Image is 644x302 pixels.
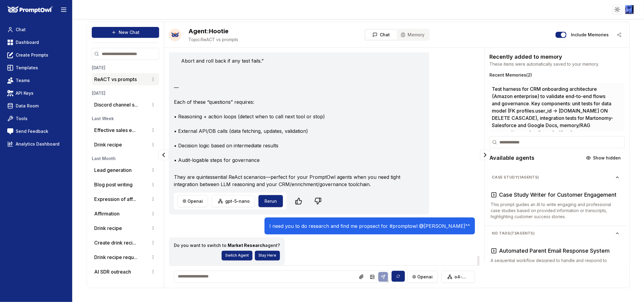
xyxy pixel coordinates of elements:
a: Send Feedback [5,126,67,137]
span: Send Feedback [16,128,48,134]
span: API Keys [16,90,34,96]
p: This prompt guides an AI to write engaging and professional case studies based on provided inform... [491,202,621,220]
p: ReACT vs prompts [94,76,137,83]
button: Conversation options [149,181,157,188]
span: Dashboard [16,39,39,45]
img: ACg8ocLIQrZOk08NuYpm7ecFLZE0xiClguSD1EtfFjuoGWgIgoqgD8A6FQ=s96-c [625,5,634,14]
p: — Each of these “questions” requires: • Reasoning + action loops (detect when to call next tool o... [174,84,412,164]
h2: Recently added to memory [490,53,625,61]
button: Conversation options [149,254,157,261]
p: Blog post writing [94,181,133,188]
p: These items were automatically saved to your memory. [490,61,625,67]
button: Conversation options [149,76,157,83]
span: gpt-5-nano [225,198,250,204]
button: case study(1agents) [487,172,625,182]
p: Affirmation [94,210,120,217]
button: Conversation options [149,166,157,174]
span: Teams [16,77,30,84]
button: Effective sales e... [94,126,136,134]
span: Create Prompts [16,52,48,58]
p: AI SDR outreach [94,268,131,275]
h2: Available agents [490,154,535,162]
a: Create Prompts [5,50,67,61]
span: No Tags ( 73 agents) [492,231,615,236]
a: API Keys [5,88,67,99]
a: Tools [5,113,67,124]
span: Show hidden [593,155,621,161]
button: Expression of aff... [94,195,136,203]
p: They are quintessential ReAct scenarios—perfect for your PromptOwl agents when you need tight int... [174,173,412,188]
span: ReACT vs prompts [188,37,238,43]
p: Lead generation [94,166,132,174]
button: Talk with Hootie [169,29,181,41]
button: Stay Here [255,251,280,261]
button: Conversation options [149,101,157,108]
span: Test harness for CRM onboarding architecture (Amazon enterprise) to validate end-to-end flows and... [492,85,615,209]
span: openai [417,274,433,280]
h3: [DATE] [92,65,159,71]
button: openai [407,271,438,283]
a: Teams [5,75,67,86]
a: Dashboard [5,37,67,48]
h3: Last Month [92,156,159,162]
span: o4-mini [454,274,470,280]
button: Conversation options [149,239,157,246]
img: feedback [7,128,13,134]
button: Conversation options [149,195,157,203]
img: Bot [169,29,181,41]
a: Templates [5,62,67,73]
button: Conversation options [149,210,157,217]
a: Data Room [5,100,67,111]
span: Analytics Dashboard [16,141,59,147]
button: gpt-5-nano [212,195,255,207]
button: Drink recipe requ... [94,254,137,261]
b: Market Research [228,243,265,248]
button: No Tags(73agents) [487,228,625,238]
button: Conversation options [149,126,157,134]
h3: Last Week [92,116,159,122]
button: Show hidden [582,153,625,163]
button: Switch Agent [222,251,252,261]
button: Conversation options [149,268,157,275]
button: Collapse panel [159,150,169,160]
span: Data Room [16,103,39,109]
p: Drink recipe [94,225,122,232]
span: Memory [408,32,425,38]
button: Sync model selection with the edit page [392,271,405,282]
button: Conversation options [149,141,157,148]
button: Discord channel s... [94,101,138,108]
p: A sequential workflow designed to handle and respond to parent emails on behalf of teachers, stre... [491,258,621,276]
button: Rerun [258,195,283,207]
h3: [DATE] [92,90,159,96]
button: New Chat [92,27,159,38]
span: Chat [380,32,390,38]
span: case study ( 1 agents) [492,175,615,180]
p: I need you to do research and find me propsect for #promptowl @[PERSON_NAME]^^ [269,222,470,230]
h3: Recent Memories ( 2 ) [490,72,625,78]
h3: Automated Parent Email Response System [499,247,610,255]
span: openai [187,198,203,204]
a: Analytics Dashboard [5,139,67,149]
button: o4-mini [441,271,475,283]
p: Do you want to switch to agent? [174,242,280,248]
p: Drink recipe [94,141,122,148]
span: Templates [16,65,38,71]
h3: Case Study Writer for Customer Engagement [499,191,617,199]
button: Conversation options [149,225,157,232]
button: Create drink reci... [94,239,136,246]
button: Collapse panel [480,150,490,160]
label: Include memories in the messages below [571,33,609,37]
a: Chat [5,24,67,35]
img: PromptOwl [8,6,53,14]
span: Chat [16,27,26,33]
button: openai [178,195,208,207]
button: Include memories in the messages below [556,32,566,38]
h2: Hootie [188,27,238,35]
span: Tools [16,116,27,122]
